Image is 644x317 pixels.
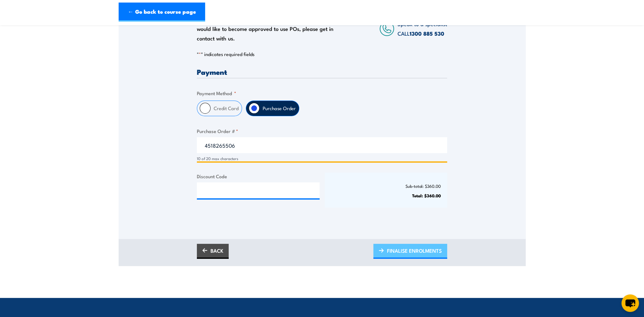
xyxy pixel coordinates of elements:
strong: Total: $360.00 [412,192,441,199]
div: Only approved companies can use purchase orders. If you would like to become approved to use POs,... [197,14,341,43]
a: ← Go back to course page [119,3,205,22]
label: Credit Card [211,101,242,116]
a: 1300 885 530 [410,29,444,38]
label: Purchase Order # [197,127,447,135]
span: FINALISE ENROLMENTS [387,242,442,259]
label: Discount Code [197,173,320,180]
a: BACK [197,244,229,259]
label: Purchase Order [260,101,299,116]
button: chat-button [621,294,639,312]
span: Speak to a specialist CALL [398,20,447,37]
p: Sub-total: $360.00 [331,184,441,188]
div: 10 of 20 max characters [197,156,447,162]
p: " " indicates required fields [197,51,447,57]
a: FINALISE ENROLMENTS [373,244,447,259]
h3: Payment [197,68,447,75]
legend: Payment Method [197,89,236,97]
